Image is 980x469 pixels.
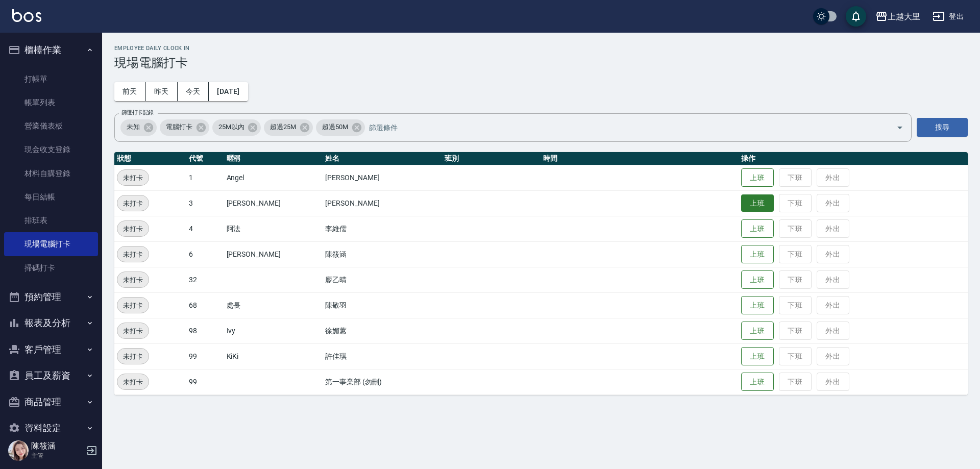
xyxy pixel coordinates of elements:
[323,318,442,343] td: 徐媚蕙
[31,451,83,460] p: 主管
[186,292,224,318] td: 68
[264,119,313,136] div: 超過25M
[114,45,968,52] h2: Employee Daily Clock In
[741,296,774,315] button: 上班
[117,326,149,336] span: 未打卡
[4,336,98,363] button: 客戶管理
[4,209,98,232] a: 排班表
[186,241,224,267] td: 6
[224,318,323,343] td: Ivy
[741,347,774,366] button: 上班
[264,122,302,132] span: 超過25M
[186,152,224,165] th: 代號
[316,122,354,132] span: 超過50M
[117,198,149,209] span: 未打卡
[224,152,323,165] th: 暱稱
[323,267,442,292] td: 廖乙晴
[323,165,442,190] td: [PERSON_NAME]
[117,351,149,362] span: 未打卡
[4,91,98,114] a: 帳單列表
[323,241,442,267] td: 陳筱涵
[186,369,224,394] td: 99
[741,322,774,340] button: 上班
[146,82,178,101] button: 昨天
[4,256,98,280] a: 掃碼打卡
[114,152,186,165] th: 狀態
[4,284,98,310] button: 預約管理
[323,190,442,216] td: [PERSON_NAME]
[117,224,149,234] span: 未打卡
[224,241,323,267] td: [PERSON_NAME]
[741,219,774,238] button: 上班
[741,194,774,212] button: 上班
[212,119,261,136] div: 25M以內
[114,82,146,101] button: 前天
[121,109,154,116] label: 篩選打卡記錄
[4,138,98,161] a: 現金收支登錄
[741,270,774,289] button: 上班
[316,119,365,136] div: 超過50M
[117,249,149,260] span: 未打卡
[31,441,83,451] h5: 陳筱涵
[871,6,924,27] button: 上越大里
[114,56,968,70] h3: 現場電腦打卡
[323,216,442,241] td: 李維儒
[212,122,251,132] span: 25M以內
[224,216,323,241] td: 阿法
[892,119,908,136] button: Open
[160,119,209,136] div: 電腦打卡
[186,216,224,241] td: 4
[186,343,224,369] td: 99
[442,152,541,165] th: 班別
[4,185,98,209] a: 每日結帳
[224,343,323,369] td: KiKi
[4,37,98,63] button: 櫃檯作業
[224,165,323,190] td: Angel
[117,300,149,311] span: 未打卡
[4,67,98,91] a: 打帳單
[4,232,98,256] a: 現場電腦打卡
[888,10,920,23] div: 上越大里
[178,82,209,101] button: 今天
[8,440,29,461] img: Person
[323,343,442,369] td: 許佳琪
[541,152,738,165] th: 時間
[846,6,866,27] button: save
[4,362,98,389] button: 員工及薪資
[323,152,442,165] th: 姓名
[117,377,149,387] span: 未打卡
[186,190,224,216] td: 3
[186,318,224,343] td: 98
[209,82,248,101] button: [DATE]
[117,172,149,183] span: 未打卡
[366,118,878,136] input: 篩選條件
[4,310,98,336] button: 報表及分析
[117,275,149,285] span: 未打卡
[741,168,774,187] button: 上班
[160,122,199,132] span: 電腦打卡
[186,267,224,292] td: 32
[4,162,98,185] a: 材料自購登錄
[928,7,968,26] button: 登出
[12,9,41,22] img: Logo
[224,292,323,318] td: 處長
[741,245,774,264] button: 上班
[4,415,98,441] button: 資料設定
[741,373,774,391] button: 上班
[739,152,968,165] th: 操作
[186,165,224,190] td: 1
[120,119,157,136] div: 未知
[4,389,98,415] button: 商品管理
[224,190,323,216] td: [PERSON_NAME]
[323,292,442,318] td: 陳敬羽
[323,369,442,394] td: 第一事業部 (勿刪)
[120,122,146,132] span: 未知
[4,114,98,138] a: 營業儀表板
[917,118,968,137] button: 搜尋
